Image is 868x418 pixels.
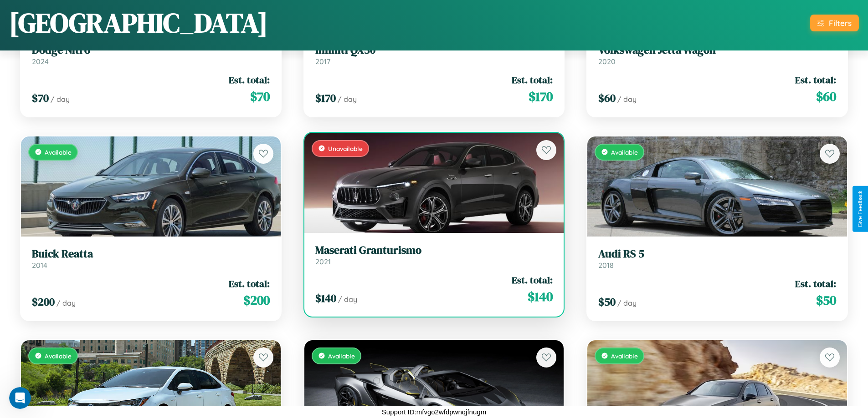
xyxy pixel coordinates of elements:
span: Est. total: [229,277,270,290]
span: 2017 [315,57,330,66]
span: Unavailable [328,145,363,152]
p: Support ID: mfvgo2wfdpwnqjfnugm [382,406,486,418]
iframe: Intercom live chat [9,387,31,409]
h3: Infiniti QX30 [315,44,553,57]
h3: Maserati Granturismo [315,244,553,257]
span: Est. total: [795,277,836,290]
span: $ 140 [528,287,553,306]
a: Volkswagen Jetta Wagon2020 [598,44,836,66]
span: Available [611,352,638,360]
span: $ 140 [315,291,336,306]
span: / day [51,95,70,104]
div: Filters [829,18,852,28]
span: Est. total: [512,73,553,86]
span: 2020 [598,57,616,66]
span: Available [328,352,355,360]
button: Filters [810,15,859,31]
span: / day [617,298,637,307]
span: $ 70 [32,91,49,106]
span: 2018 [598,261,614,270]
span: Available [45,352,72,360]
span: $ 50 [598,294,616,309]
a: Maserati Granturismo2021 [315,244,553,266]
h3: Dodge Nitro [32,44,270,57]
span: 2021 [315,257,331,266]
h1: [GEOGRAPHIC_DATA] [9,4,268,41]
span: Est. total: [512,273,553,287]
a: Infiniti QX302017 [315,44,553,66]
a: Dodge Nitro2024 [32,44,270,66]
span: $ 60 [816,87,836,106]
span: Est. total: [795,73,836,86]
span: $ 170 [315,91,336,106]
span: $ 50 [816,291,836,309]
span: $ 200 [32,294,55,309]
span: 2014 [32,261,47,270]
h3: Volkswagen Jetta Wagon [598,44,836,57]
span: Est. total: [229,73,270,86]
span: Available [611,148,638,156]
span: $ 200 [243,291,270,309]
span: Available [45,148,72,156]
div: Give Feedback [857,191,863,227]
span: / day [338,95,357,104]
a: Audi RS 52018 [598,247,836,270]
h3: Buick Reatta [32,247,270,261]
span: / day [617,95,637,104]
a: Buick Reatta2014 [32,247,270,270]
span: $ 60 [598,91,616,106]
span: $ 70 [250,87,270,106]
span: / day [56,298,76,307]
h3: Audi RS 5 [598,247,836,261]
span: / day [338,295,357,304]
span: 2024 [32,57,49,66]
span: $ 170 [529,87,553,106]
